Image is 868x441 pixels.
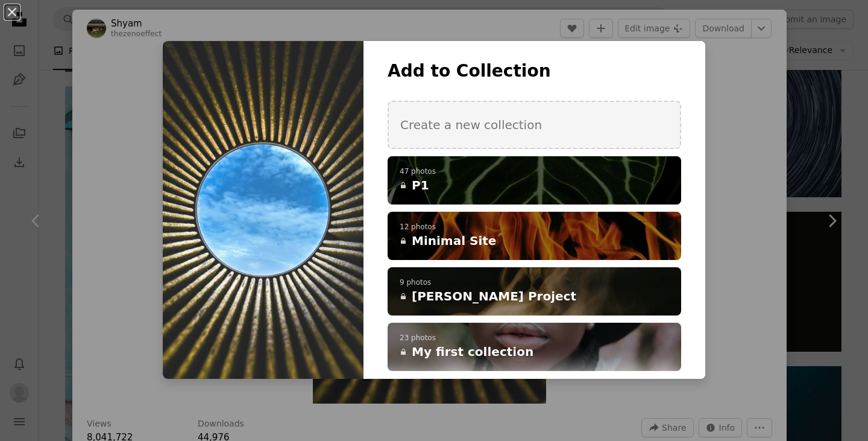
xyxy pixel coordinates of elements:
[412,343,533,360] span: My first collection
[388,323,681,371] button: 23 photosMy first collection
[388,212,681,260] button: 12 photosMinimal Site
[412,288,576,305] span: [PERSON_NAME] Project
[400,167,669,177] p: 47 photos
[400,223,669,232] p: 12 photos
[412,232,496,249] span: Minimal Site
[400,278,669,288] p: 9 photos
[388,101,681,149] button: Create a new collection
[388,267,681,316] button: 9 photos[PERSON_NAME] Project
[388,156,681,205] button: 47 photosP1
[400,334,669,343] p: 23 photos
[388,60,681,82] h3: Add to Collection
[412,177,429,194] span: P1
